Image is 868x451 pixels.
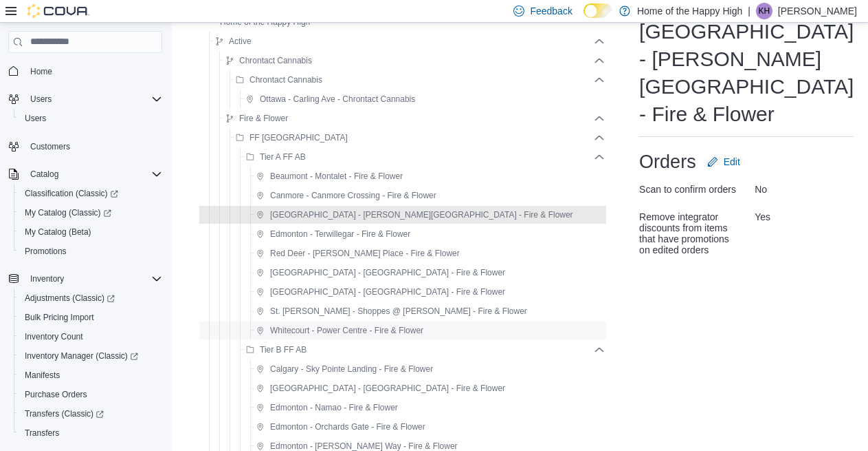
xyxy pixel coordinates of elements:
a: Adjustments (Classic) [19,290,120,306]
button: Edit [702,148,746,176]
button: Purchase Orders [14,385,168,404]
button: Chrontact Cannabis [220,52,318,69]
span: [GEOGRAPHIC_DATA] - [GEOGRAPHIC_DATA] - Fire & Flower [270,267,505,278]
span: Adjustments (Classic) [19,290,162,306]
button: Active [210,33,257,50]
span: Classification (Classic) [25,188,118,199]
span: My Catalog (Beta) [25,227,91,238]
p: Home of the Happy High [637,3,742,19]
button: St. [PERSON_NAME] - Shoppes @ [PERSON_NAME] - Fire & Flower [251,303,533,319]
span: Inventory [25,271,162,287]
a: Transfers [19,425,65,441]
button: Edmonton - Orchards Gate - Fire & Flower [251,419,431,435]
button: Red Deer - [PERSON_NAME] Place - Fire & Flower [251,245,465,262]
p: [PERSON_NAME] [778,3,857,19]
button: Edmonton - Terwillegar - Fire & Flower [251,226,416,242]
span: Tier B FF AB [260,344,307,355]
a: Promotions [19,243,72,260]
span: Chrontact Cannabis [239,55,312,66]
a: Transfers (Classic) [19,406,109,422]
button: Manifests [14,366,168,385]
button: [GEOGRAPHIC_DATA] - [GEOGRAPHIC_DATA] - Fire & Flower [251,284,511,300]
span: Users [25,113,46,124]
a: Classification (Classic) [19,185,124,202]
button: Fire & Flower [220,110,293,127]
span: FF [GEOGRAPHIC_DATA] [249,132,348,143]
button: Beaumont - Montalet - Fire & Flower [251,168,408,185]
a: Bulk Pricing Import [19,309,100,326]
span: Catalog [30,169,58,180]
span: Inventory [30,273,64,284]
span: Edmonton - Orchards Gate - Fire & Flower [270,421,425,432]
span: [GEOGRAPHIC_DATA] - [GEOGRAPHIC_DATA] - Fire & Flower [270,286,505,297]
span: Promotions [19,243,162,260]
span: Whitecourt - Power Centre - Fire & Flower [270,325,423,336]
span: Canmore - Canmore Crossing - Fire & Flower [270,190,436,201]
span: My Catalog (Classic) [19,204,162,221]
button: Inventory [25,271,69,287]
button: [GEOGRAPHIC_DATA] - [GEOGRAPHIC_DATA] - Fire & Flower [251,264,511,281]
span: Tier A FF AB [260,151,306,162]
span: Beaumont - Montalet - Fire & Flower [270,171,403,182]
button: FF [GEOGRAPHIC_DATA] [230,129,353,146]
span: Bulk Pricing Import [19,309,162,326]
button: Ottawa - Carling Ave - Chrontact Cannabis [241,91,421,107]
span: Customers [30,141,70,152]
span: St. [PERSON_NAME] - Shoppes @ [PERSON_NAME] - Fire & Flower [270,306,527,317]
span: Edmonton - Namao - Fire & Flower [270,402,398,413]
span: My Catalog (Beta) [19,224,162,240]
button: Chrontact Cannabis [230,72,328,88]
span: Adjustments (Classic) [25,293,115,304]
button: Bulk Pricing Import [14,308,168,327]
span: Red Deer - [PERSON_NAME] Place - Fire & Flower [270,248,460,259]
span: Ottawa - Carling Ave - Chrontact Cannabis [260,94,415,105]
span: Feedback [530,4,572,18]
button: Tier B FF AB [241,342,312,358]
div: No [755,184,854,195]
div: Karen Heskins [756,3,772,19]
span: Remove integrator discounts from items that have promotions on edited orders [639,211,738,255]
span: Classification (Classic) [19,185,162,202]
button: Whitecourt - Power Centre - Fire & Flower [251,322,429,339]
span: Manifests [25,370,60,381]
span: Customers [25,138,162,155]
button: Calgary - Sky Pointe Landing - Fire & Flower [251,361,438,377]
span: Catalog [25,166,162,182]
span: My Catalog (Classic) [25,207,111,218]
span: Bulk Pricing Import [25,312,94,323]
span: Transfers [25,428,59,439]
span: Transfers [19,425,162,441]
a: Customers [25,138,76,155]
span: [GEOGRAPHIC_DATA] - [PERSON_NAME][GEOGRAPHIC_DATA] - Fire & Flower [270,209,573,220]
button: Users [3,90,168,109]
span: Purchase Orders [19,386,162,403]
span: Edmonton - Terwillegar - Fire & Flower [270,229,410,240]
button: Inventory [3,269,168,289]
span: Promotions [25,246,67,257]
span: Users [30,94,52,105]
a: My Catalog (Classic) [14,203,168,222]
img: Cova [27,4,89,18]
p: | [748,3,750,19]
span: Fire & Flower [239,113,288,124]
h1: [GEOGRAPHIC_DATA] - [PERSON_NAME][GEOGRAPHIC_DATA] - Fire & Flower [639,18,854,128]
button: [GEOGRAPHIC_DATA] - [GEOGRAPHIC_DATA] - Fire & Flower [251,380,511,397]
button: Users [14,109,168,128]
a: Transfers (Classic) [14,404,168,423]
span: Purchase Orders [25,389,87,400]
span: Inventory Count [25,331,83,342]
button: [GEOGRAPHIC_DATA] - [PERSON_NAME][GEOGRAPHIC_DATA] - Fire & Flower [251,207,579,223]
span: Calgary - Sky Pointe Landing - Fire & Flower [270,364,433,375]
button: Catalog [3,165,168,184]
a: My Catalog (Classic) [19,204,117,221]
button: Home [3,61,168,81]
a: Users [19,110,52,127]
h2: Orders [639,151,696,173]
button: Promotions [14,242,168,261]
a: Purchase Orders [19,386,93,403]
button: Users [25,91,57,107]
a: Inventory Manager (Classic) [19,348,144,364]
button: My Catalog (Beta) [14,222,168,242]
button: Tier A FF AB [241,149,311,165]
